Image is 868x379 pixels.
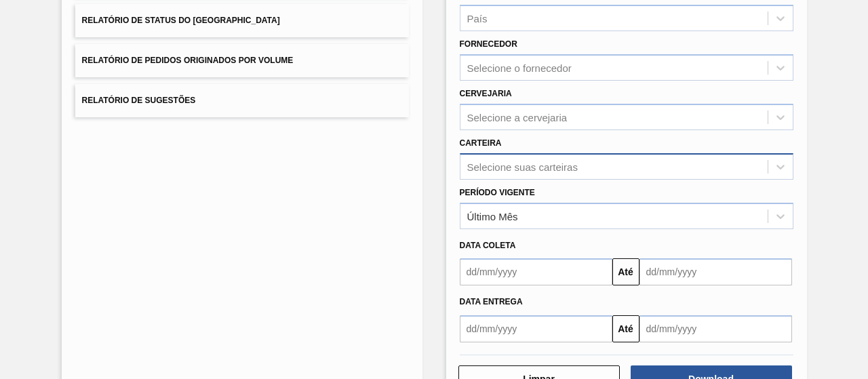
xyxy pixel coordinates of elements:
[82,56,294,65] span: Relatório de Pedidos Originados por Volume
[612,258,639,285] button: Até
[82,16,280,25] span: Relatório de Status do [GEOGRAPHIC_DATA]
[75,4,409,37] button: Relatório de Status do [GEOGRAPHIC_DATA]
[467,161,578,172] div: Selecione suas carteiras
[82,96,196,105] span: Relatório de Sugestões
[460,258,612,285] input: dd/mm/yyyy
[460,138,502,148] label: Carteira
[612,315,639,342] button: Até
[639,258,792,285] input: dd/mm/yyyy
[460,89,512,98] label: Cervejaria
[467,210,518,222] div: Último Mês
[75,84,409,117] button: Relatório de Sugestões
[75,44,409,77] button: Relatório de Pedidos Originados por Volume
[460,297,523,306] span: Data entrega
[467,13,488,24] div: País
[460,315,612,342] input: dd/mm/yyyy
[460,241,516,250] span: Data coleta
[639,315,792,342] input: dd/mm/yyyy
[460,188,535,197] label: Período Vigente
[460,39,517,49] label: Fornecedor
[467,111,568,123] div: Selecione a cervejaria
[467,62,572,74] div: Selecione o fornecedor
